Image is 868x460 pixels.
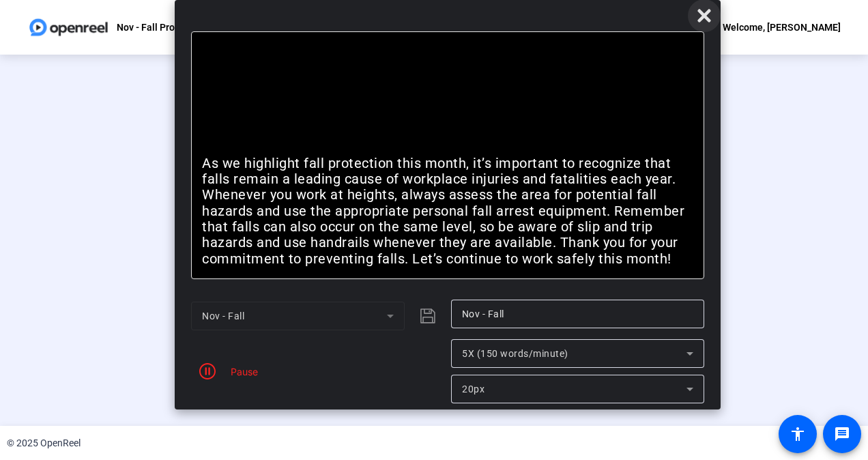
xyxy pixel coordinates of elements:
mat-icon: accessibility [790,426,806,442]
p: As we highlight fall protection this month, it’s important to recognize that falls remain a leadi... [202,156,693,268]
div: Pause [224,364,258,379]
span: 5X (150 words/minute) [462,348,568,359]
div: Welcome, [PERSON_NAME] [723,19,841,35]
div: © 2025 OpenReel [7,436,81,450]
p: Nov - Fall Protection [117,19,205,35]
span: 20px [462,384,484,394]
mat-icon: message [834,426,850,442]
input: Title [462,306,693,322]
img: OpenReel logo [27,14,110,41]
